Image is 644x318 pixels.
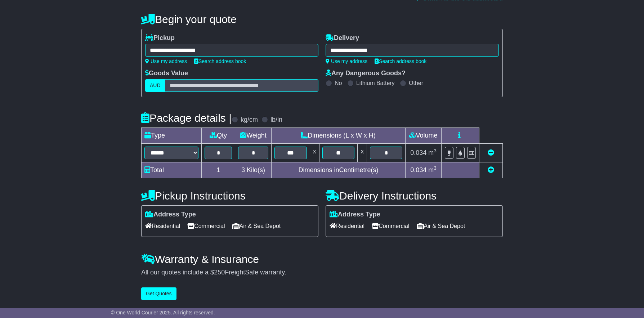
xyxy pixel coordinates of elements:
[142,128,202,144] td: Type
[235,162,272,178] td: Kilo(s)
[142,162,202,178] td: Total
[145,211,196,219] label: Address Type
[270,116,282,124] label: lb/in
[145,70,188,77] label: Goods Value
[141,112,232,124] h4: Package details |
[410,149,426,156] span: 0.034
[330,211,380,219] label: Address Type
[202,128,235,144] td: Qty
[488,149,494,156] a: Remove this item
[145,220,180,232] span: Residential
[428,166,437,174] span: m
[271,162,405,178] td: Dimensions in Centimetre(s)
[326,58,367,64] a: Use my address
[241,116,258,124] label: kg/cm
[111,310,215,315] span: © One World Courier 2025. All rights reserved.
[434,148,437,153] sup: 3
[214,269,225,276] span: 250
[271,128,405,144] td: Dimensions (L x W x H)
[405,128,441,144] td: Volume
[141,287,176,300] button: Get Quotes
[145,58,187,64] a: Use my address
[410,166,426,174] span: 0.034
[141,253,503,265] h4: Warranty & Insurance
[141,269,503,277] div: All our quotes include a $ FreightSafe warranty.
[326,34,359,42] label: Delivery
[326,70,406,77] label: Any Dangerous Goods?
[145,79,165,92] label: AUD
[241,166,245,174] span: 3
[428,149,437,156] span: m
[310,144,319,162] td: x
[326,190,503,202] h4: Delivery Instructions
[417,220,465,232] span: Air & Sea Depot
[202,162,235,178] td: 1
[141,13,503,25] h4: Begin your quote
[358,144,367,162] td: x
[434,165,437,171] sup: 3
[235,128,272,144] td: Weight
[194,58,246,64] a: Search address book
[187,220,225,232] span: Commercial
[232,220,281,232] span: Air & Sea Depot
[372,220,409,232] span: Commercial
[409,80,423,86] label: Other
[356,80,395,86] label: Lithium Battery
[335,80,342,86] label: No
[488,166,494,174] a: Add new item
[145,34,175,42] label: Pickup
[330,220,365,232] span: Residential
[375,58,426,64] a: Search address book
[141,190,318,202] h4: Pickup Instructions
